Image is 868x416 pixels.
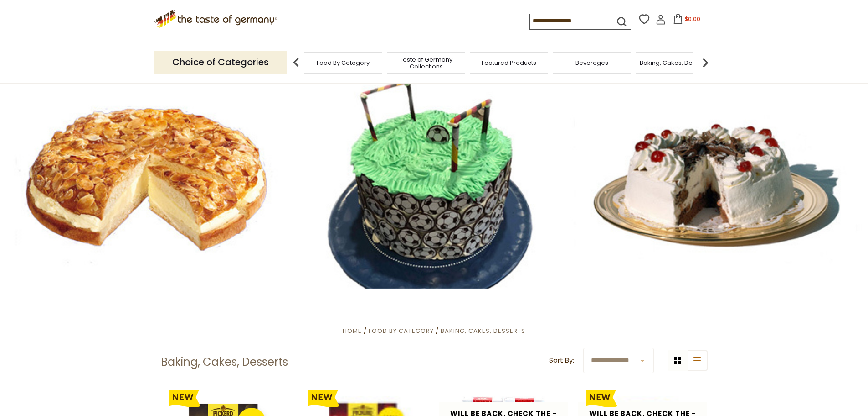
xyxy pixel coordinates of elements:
a: Food By Category [369,326,434,335]
img: previous arrow [287,53,305,72]
p: Choice of Categories [154,51,287,74]
a: Baking, Cakes, Desserts [441,326,525,335]
a: Home [343,326,362,335]
span: $0.00 [685,15,700,23]
a: Featured Products [482,59,536,66]
img: next arrow [696,53,714,72]
a: Beverages [575,59,608,66]
a: Food By Category [317,59,370,66]
a: Baking, Cakes, Desserts [640,59,710,66]
label: Sort By: [549,355,574,366]
button: $0.00 [668,14,706,27]
h1: Baking, Cakes, Desserts [161,355,288,369]
a: Taste of Germany Collections [390,56,462,70]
